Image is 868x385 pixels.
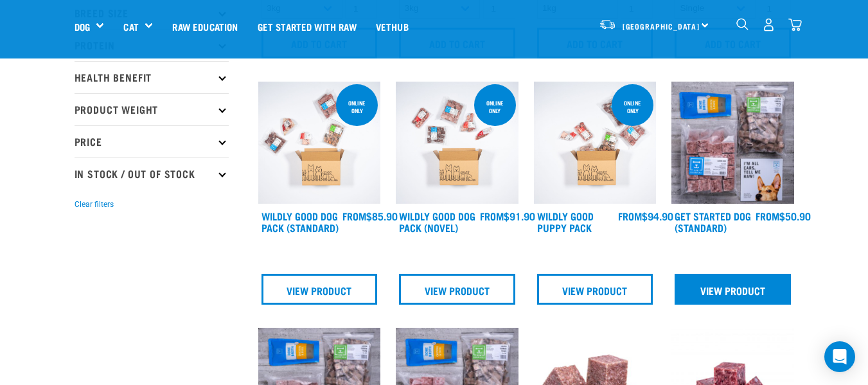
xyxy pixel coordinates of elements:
[618,213,642,219] span: FROM
[75,125,229,157] p: Price
[537,213,594,230] a: Wildly Good Puppy Pack
[342,213,366,219] span: FROM
[474,93,516,120] div: Online Only
[599,19,616,30] img: van-moving.png
[342,210,398,222] div: $85.90
[75,93,229,125] p: Product Weight
[756,213,779,219] span: FROM
[618,210,673,222] div: $94.90
[399,213,475,230] a: Wildly Good Dog Pack (Novel)
[258,82,381,204] img: Dog 0 2sec
[736,18,748,30] img: home-icon-1@2x.png
[612,93,653,120] div: Online Only
[762,18,775,31] img: user.png
[366,1,418,52] a: Vethub
[399,274,515,305] a: View Product
[75,199,114,210] button: Clear filters
[75,19,90,34] a: Dog
[396,82,518,204] img: Dog Novel 0 2sec
[261,274,378,305] a: View Product
[623,24,700,28] span: [GEOGRAPHIC_DATA]
[75,157,229,190] p: In Stock / Out Of Stock
[788,18,802,31] img: home-icon@2x.png
[480,213,504,219] span: FROM
[675,213,751,230] a: Get Started Dog (Standard)
[75,61,229,93] p: Health Benefit
[534,82,657,204] img: Puppy 0 2sec
[675,274,791,305] a: View Product
[336,93,378,120] div: Online Only
[261,213,339,230] a: Wildly Good Dog Pack (Standard)
[537,274,653,305] a: View Product
[671,82,794,204] img: NSP Dog Standard Update
[163,1,247,52] a: Raw Education
[480,210,535,222] div: $91.90
[824,341,855,372] div: Open Intercom Messenger
[756,210,811,222] div: $50.90
[123,19,138,34] a: Cat
[248,1,366,52] a: Get started with Raw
